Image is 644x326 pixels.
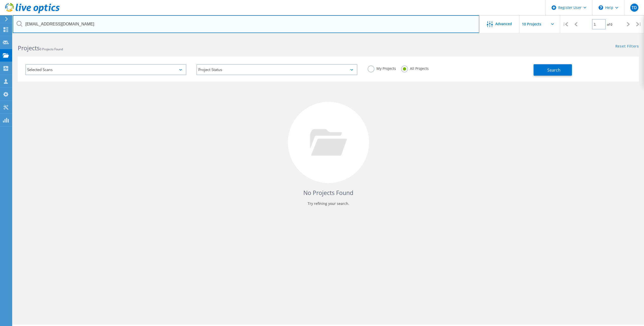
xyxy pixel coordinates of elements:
input: Search projects by name, owner, ID, company, etc [13,15,479,33]
p: Try refining your search. [23,200,634,208]
span: TD [632,6,637,10]
div: Selected Scans [25,64,186,75]
span: Search [547,67,560,73]
div: | [560,15,571,33]
label: All Projects [401,66,429,70]
button: Search [534,64,572,76]
a: Live Optics Dashboard [5,11,60,14]
svg: \n [599,5,603,10]
span: of 0 [607,22,612,27]
label: My Projects [368,66,396,70]
h4: No Projects Found [23,189,634,197]
span: 0 Projects Found [40,47,63,51]
div: Project Status [196,64,357,75]
div: | [634,15,644,33]
a: Reset Filters [615,44,639,49]
span: Advanced [495,22,512,26]
b: Projects [18,44,40,52]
